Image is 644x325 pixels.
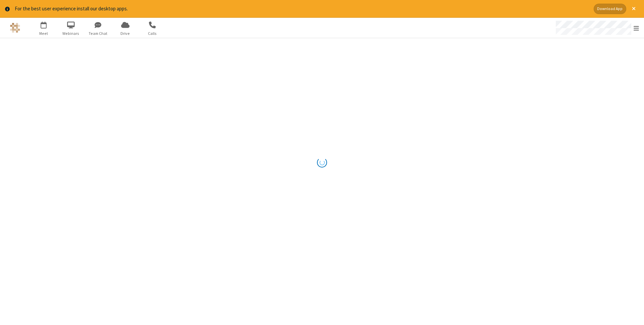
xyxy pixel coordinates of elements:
button: Logo [2,18,28,38]
button: Download App [594,4,626,14]
span: Meet [31,30,56,37]
div: Open menu [549,18,644,38]
button: Close alert [629,4,639,14]
span: Team Chat [86,30,111,37]
img: QA Selenium DO NOT DELETE OR CHANGE [10,23,20,33]
span: Calls [140,30,165,37]
span: Drive [113,30,138,37]
span: Webinars [58,30,84,37]
div: For the best user experience install our desktop apps. [15,5,589,13]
